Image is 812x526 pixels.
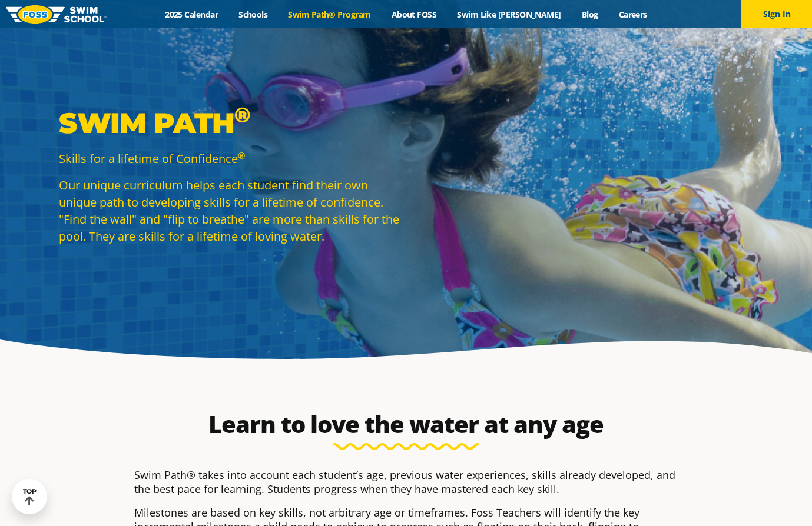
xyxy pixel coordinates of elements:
a: Schools [228,9,278,20]
img: FOSS Swim School Logo [6,5,107,24]
sup: ® [234,102,250,128]
a: Swim Path® Program [278,9,381,20]
sup: ® [238,149,245,161]
a: 2025 Calendar [155,9,228,20]
p: Skills for a lifetime of Confidence [59,150,400,167]
p: Swim Path [59,105,400,141]
h2: Learn to love the water at any age [128,410,684,438]
a: Careers [608,9,657,20]
div: TOP [23,488,37,506]
a: Swim Like [PERSON_NAME] [447,9,572,20]
a: About FOSS [381,9,447,20]
p: Swim Path® takes into account each student’s age, previous water experiences, skills already deve... [134,468,678,496]
a: Blog [571,9,608,20]
p: Our unique curriculum helps each student find their own unique path to developing skills for a li... [59,177,400,245]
